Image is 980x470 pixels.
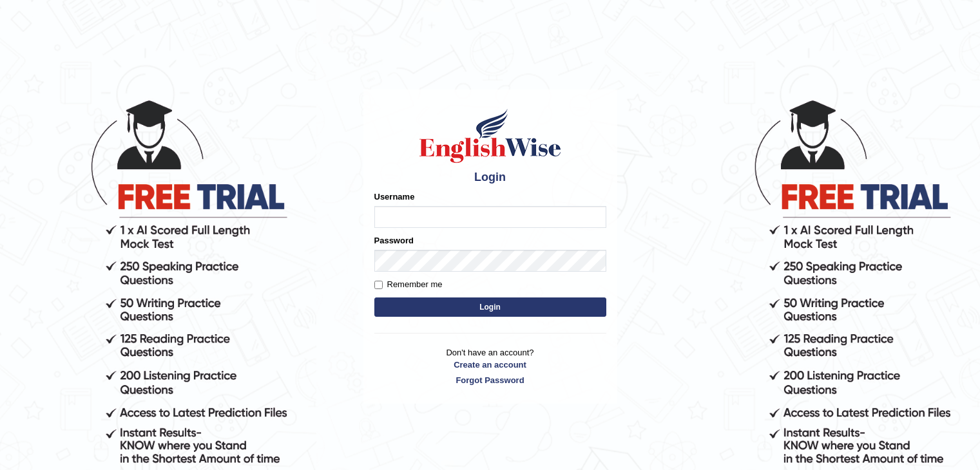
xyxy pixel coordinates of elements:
[374,374,606,386] a: Forgot Password
[417,107,564,165] img: Logo of English Wise sign in for intelligent practice with AI
[374,359,606,371] a: Create an account
[374,346,606,386] p: Don't have an account?
[374,191,415,203] label: Username
[374,297,606,317] button: Login
[374,171,606,184] h4: Login
[374,281,383,289] input: Remember me
[374,234,414,247] label: Password
[374,278,443,291] label: Remember me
